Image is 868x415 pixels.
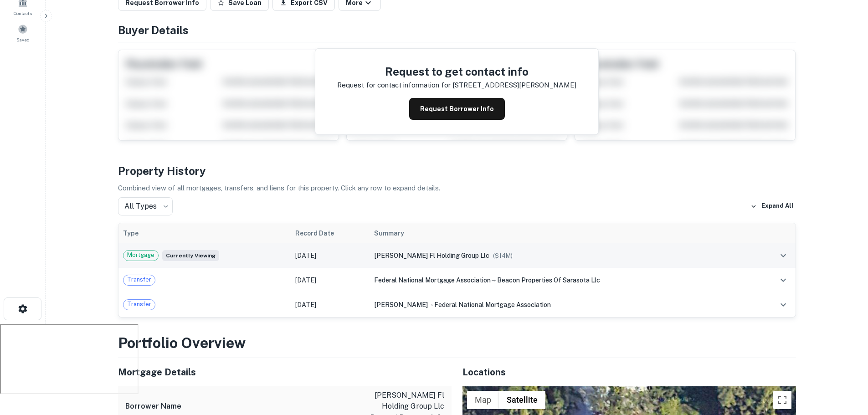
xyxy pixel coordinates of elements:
[493,252,513,259] span: ($ 14M )
[118,183,796,194] p: Combined view of all mortgages, transfers, and liens for this property. Click any row to expand d...
[123,300,155,309] span: Transfer
[776,297,791,313] button: expand row
[370,223,755,243] th: Summary
[748,200,796,213] button: Expand All
[362,390,444,412] p: [PERSON_NAME] fl holding group llc
[123,251,158,260] span: Mortgage
[773,391,791,409] button: Toggle fullscreen view
[125,401,181,412] h6: Borrower Name
[374,275,750,285] div: →
[337,80,451,91] p: Request for contact information for
[452,80,576,91] p: [STREET_ADDRESS][PERSON_NAME]
[123,275,155,284] span: Transfer
[3,20,43,45] a: Saved
[118,197,173,215] div: All Types
[374,300,750,310] div: →
[409,98,505,120] button: Request Borrower Info
[118,163,796,179] h4: Property History
[291,268,369,292] td: [DATE]
[291,292,369,317] td: [DATE]
[14,10,32,17] span: Contacts
[467,391,499,409] button: Show street map
[776,248,791,263] button: expand row
[374,301,428,308] span: [PERSON_NAME]
[776,272,791,288] button: expand row
[822,342,868,386] iframe: Chat Widget
[291,243,369,268] td: [DATE]
[118,223,291,243] th: Type
[374,252,489,259] span: [PERSON_NAME] fl holding group llc
[162,250,219,261] span: Currently viewing
[118,365,452,379] h5: Mortgage Details
[497,277,600,284] span: beacon properties of sarasota llc
[337,63,576,80] h4: Request to get contact info
[118,332,796,354] h3: Portfolio Overview
[16,36,30,43] span: Saved
[434,301,551,308] span: federal national mortgage association
[118,22,796,38] h4: Buyer Details
[374,277,491,284] span: federal national mortgage association
[462,365,796,379] h5: Locations
[499,391,545,409] button: Show satellite imagery
[291,223,369,243] th: Record Date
